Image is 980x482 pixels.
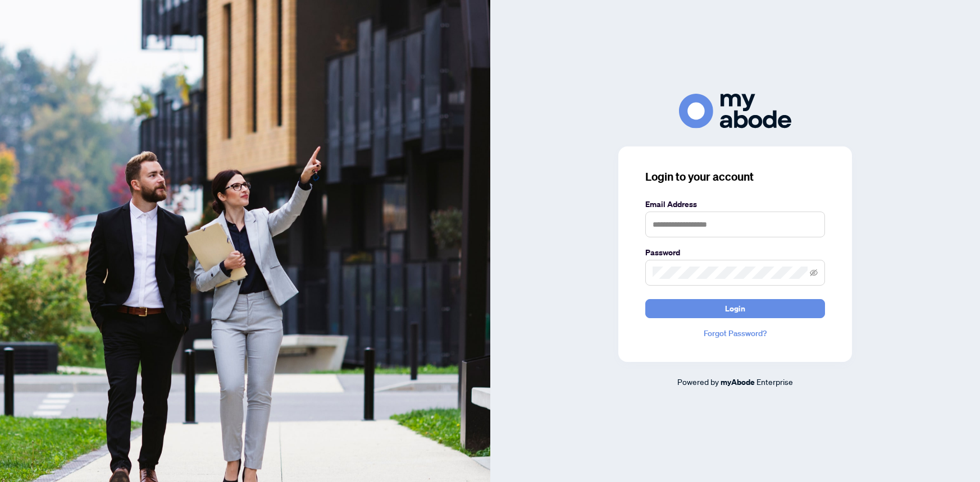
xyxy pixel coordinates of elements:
label: Password [645,246,825,259]
span: eye-invisible [810,269,818,277]
img: ma-logo [679,94,791,128]
span: Login [725,300,745,318]
a: myAbode [721,376,755,388]
span: Enterprise [756,377,793,387]
span: Powered by [677,377,719,387]
label: Email Address [645,198,825,210]
button: Login [645,299,825,318]
a: Forgot Password? [645,327,825,339]
h3: Login to your account [645,169,825,185]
